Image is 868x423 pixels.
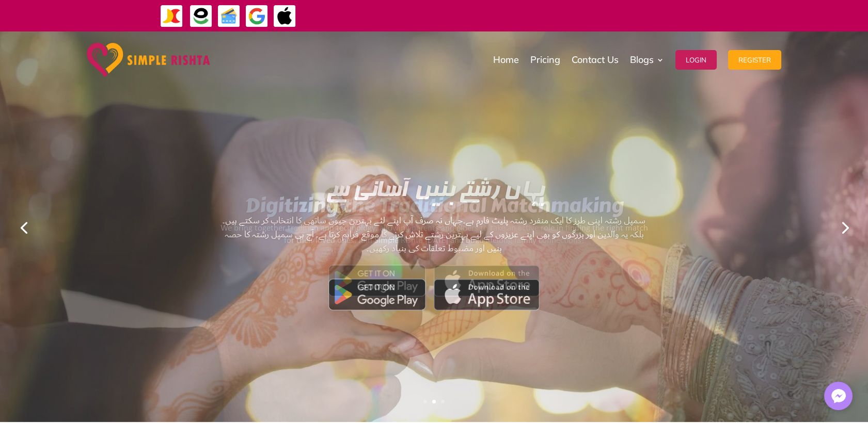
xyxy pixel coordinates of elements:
: We bring together tradition and technology, allowing parents and elders to take an active role in... [219,222,649,301]
a: 1 [423,400,427,403]
button: Register [728,50,781,70]
img: ApplePay-icon [273,5,296,28]
a: Contact Us [572,34,619,86]
a: 3 [441,400,445,403]
img: Messenger [828,386,849,406]
img: EasyPaisa-icon [190,5,213,28]
h1: Digitizing the Traditional Matchmaking [219,194,649,222]
img: JazzCash-icon [160,5,183,28]
a: Pricing [530,34,560,86]
a: 2 [432,400,436,403]
button: Login [675,50,717,70]
a: Home [493,34,519,86]
a: Register [728,34,781,86]
a: Blogs [630,34,664,86]
a: Login [675,34,717,86]
img: Google Play [328,265,426,297]
img: Credit Cards [217,5,241,28]
img: GooglePay-icon [245,5,269,28]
